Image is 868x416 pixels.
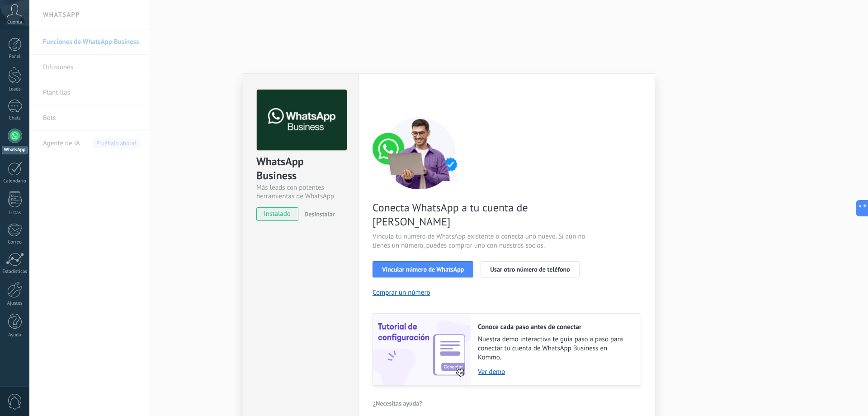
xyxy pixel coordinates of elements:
[2,86,28,92] div: Leads
[373,400,422,406] span: ¿Necesitas ayuda?
[7,19,22,25] span: Cuenta
[373,232,588,250] span: Vincula tu número de WhatsApp existente o conecta uno nuevo. Si aún no tienes un número, puedes c...
[478,323,632,331] h2: Conoce cada paso antes de conectar
[257,207,298,221] span: instalado
[256,183,345,201] div: Más leads con potentes herramientas de WhatsApp
[2,178,28,184] div: Calendario
[256,154,345,183] div: WhatsApp Business
[490,266,570,273] span: Usar otro número de teléfono
[481,261,579,277] button: Usar otro número de teléfono
[373,117,467,189] img: connect number
[2,239,28,245] div: Correo
[478,368,632,376] a: Ver demo
[2,210,28,216] div: Listas
[2,269,28,275] div: Estadísticas
[2,301,28,306] div: Ajustes
[2,146,28,154] div: WhatsApp
[257,90,347,151] img: logo_main.png
[478,335,632,362] span: Nuestra demo interactiva te guía paso a paso para conectar tu cuenta de WhatsApp Business en Kommo.
[373,397,423,410] button: ¿Necesitas ayuda?
[2,332,28,338] div: Ayuda
[2,54,28,60] div: Panel
[373,261,473,277] button: Vincular número de WhatsApp
[373,288,430,297] button: Comprar un número
[301,207,335,221] button: Desinstalar
[382,266,464,273] span: Vincular número de WhatsApp
[373,201,588,229] span: Conecta WhatsApp a tu cuenta de [PERSON_NAME]
[304,210,335,218] span: Desinstalar
[2,115,28,121] div: Chats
